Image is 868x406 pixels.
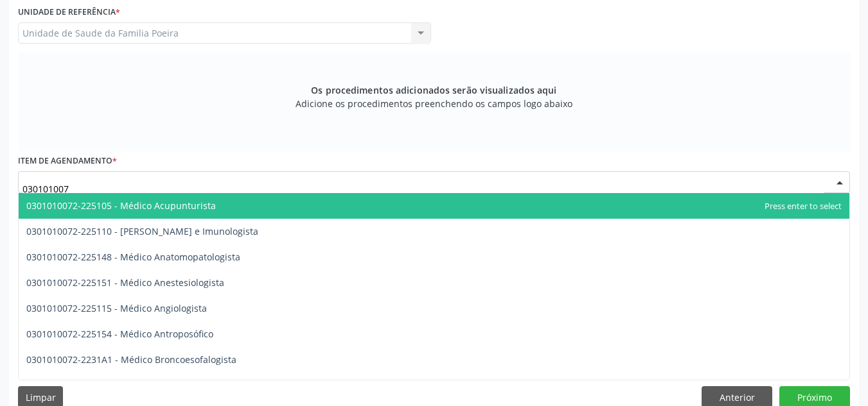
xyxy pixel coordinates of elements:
span: 0301010072-225148 - Médico Anatomopatologista [26,251,240,263]
span: 0301010072-225105 - Médico Acupunturista [26,199,216,212]
span: 0301010072-225154 - Médico Antroposófico [26,328,213,340]
label: Unidade de referência [18,3,120,22]
span: Adicione os procedimentos preenchendo os campos logo abaixo [296,97,572,110]
span: 0301010072-225110 - [PERSON_NAME] e Imunologista [26,225,258,237]
span: 0301010072-225151 - Médico Anestesiologista [26,276,224,289]
input: Buscar por procedimento [22,176,824,201]
span: 0301010072-2231A1 - Médico Broncoesofalogista [26,353,236,366]
span: 0301010072-225290 - Médico Cancerologista Cirurgíco [26,379,260,391]
span: 0301010072-225115 - Médico Angiologista [26,302,207,314]
span: Os procedimentos adicionados serão visualizados aqui [311,83,556,97]
label: Item de agendamento [18,151,117,171]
